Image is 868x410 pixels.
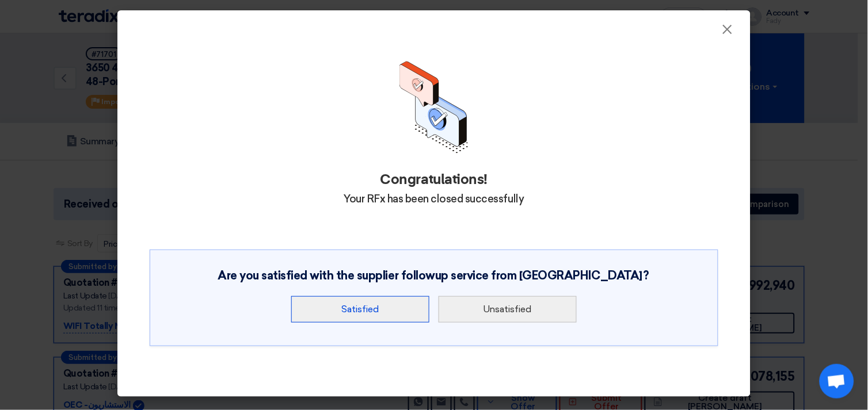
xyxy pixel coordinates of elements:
[439,296,577,323] button: Unsatisfied
[713,18,743,41] button: Close
[722,21,733,44] span: ×
[150,193,718,205] h4: Your RFx has been closed successfully
[820,364,854,398] div: Open chat
[291,296,429,323] button: Satisfied
[399,61,469,154] img: Thank you for your feedback
[150,172,718,188] h2: Congratulations!
[166,269,702,282] h3: Are you satisfied with the supplier followup service from [GEOGRAPHIC_DATA]?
